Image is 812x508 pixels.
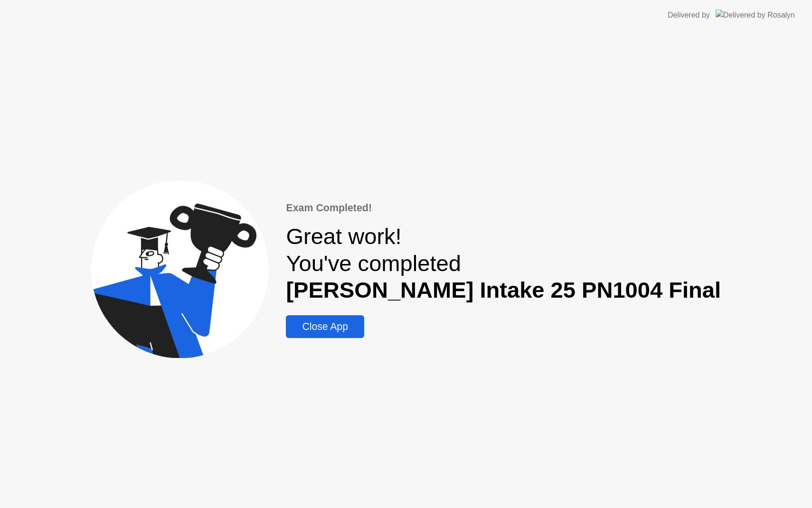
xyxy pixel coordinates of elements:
button: Close App [286,315,364,338]
div: Delivered by [668,9,710,21]
b: [PERSON_NAME] Intake 25 PN1004 Final [286,277,721,302]
div: Exam Completed! [286,200,721,216]
div: Great work! You've completed [286,223,721,304]
div: Close App [289,321,361,332]
img: Delivered by Rosalyn [716,9,795,20]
